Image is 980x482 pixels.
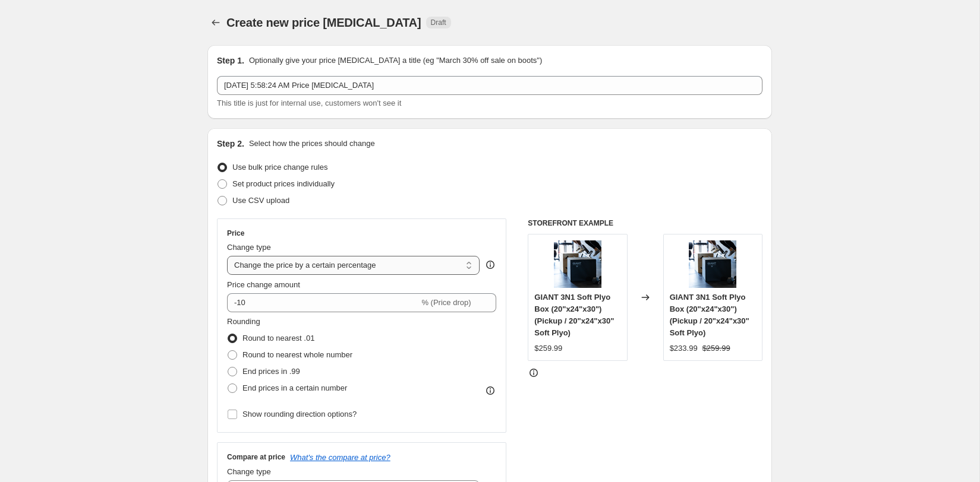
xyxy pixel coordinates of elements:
[227,467,271,476] span: Change type
[689,240,736,288] img: ScreenShot2024-02-21at4.52.36PM_80x.png
[232,163,327,172] span: Use bulk price change rules
[249,55,542,66] p: Optionally give your price [MEDICAL_DATA] a title (eg "March 30% off sale on boots")
[227,280,300,289] span: Price change amount
[242,383,347,392] span: End prices in a certain number
[242,367,300,376] span: End prices in .99
[207,14,224,31] button: Price change jobs
[290,453,390,462] button: What's the compare at price?
[232,179,335,188] span: Set product prices individually
[421,298,471,307] span: % (Price drop)
[227,452,285,462] h3: Compare at price
[226,16,421,29] span: Create new price [MEDICAL_DATA]
[534,293,614,337] span: GIANT 3N1 Soft Plyo Box (20"x24"x30") (Pickup / 20"x24"x30" Soft Plyo)
[670,343,698,354] div: $233.99
[554,240,601,288] img: ScreenShot2024-02-21at4.52.36PM_80x.png
[249,138,375,150] p: Select how the prices should change
[534,343,562,354] div: $259.99
[217,138,244,150] h2: Step 2.
[528,218,762,228] h6: STOREFRONT EXAMPLE
[242,334,314,343] span: Round to nearest .01
[217,55,244,66] h2: Step 1.
[227,229,244,238] h3: Price
[227,317,260,326] span: Rounding
[702,343,730,354] strike: $259.99
[242,350,352,359] span: Round to nearest whole number
[242,410,357,418] span: Show rounding direction options?
[232,196,289,205] span: Use CSV upload
[217,76,762,95] input: 30% off holiday sale
[431,18,446,27] span: Draft
[227,243,271,252] span: Change type
[484,259,496,271] div: help
[670,293,749,337] span: GIANT 3N1 Soft Plyo Box (20"x24"x30") (Pickup / 20"x24"x30" Soft Plyo)
[217,99,401,107] span: This title is just for internal use, customers won't see it
[227,293,419,312] input: -15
